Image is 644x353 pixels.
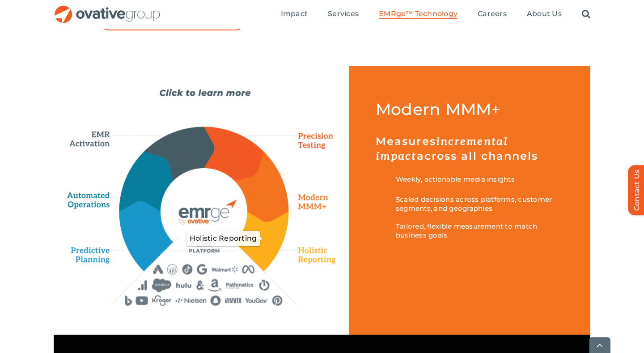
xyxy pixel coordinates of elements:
span: incremental impact [376,135,508,163]
span: Impact [281,9,308,18]
div: Modern MMM+ [376,102,563,125]
span: EMRge™ Technology [379,9,458,18]
a: EMRge™ Technology [379,9,458,19]
path: EMERGE Technology [160,168,247,255]
path: Modern MMM+ [290,190,335,216]
path: Holistic Reporting [293,245,336,265]
p: Scaled decisions across platforms, customer segments, and geographies [376,195,563,213]
h5: Measures across all channels [376,134,563,164]
a: Impact [281,9,308,19]
path: Automated Operations [119,152,174,212]
a: Services [328,9,359,19]
path: Predictive Planning [120,201,173,270]
p: Weekly, actionable media insights [376,173,563,186]
a: About Us [527,9,562,19]
span: Services [328,9,359,18]
path: Predictive Planning [72,242,127,268]
a: Search [582,9,590,19]
path: EMR Activation [144,127,214,179]
a: Careers [478,9,507,19]
path: Precision Testing [287,129,336,153]
path: Modern MMM+ [235,151,289,221]
img: mmm.png [376,173,389,186]
path: Precision Testing [204,127,264,181]
span: Careers [478,9,507,18]
span: About Us [527,9,562,18]
img: mmm.png [376,197,389,211]
a: OG_Full_horizontal_RGB [54,4,161,13]
img: mmm.png [376,224,389,238]
path: Automated Operations [67,183,114,209]
path: EMR Activation [67,117,119,148]
path: Holistic Reporting [235,212,288,271]
p: Tailored, flexible measurement to match business goals [376,222,563,240]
